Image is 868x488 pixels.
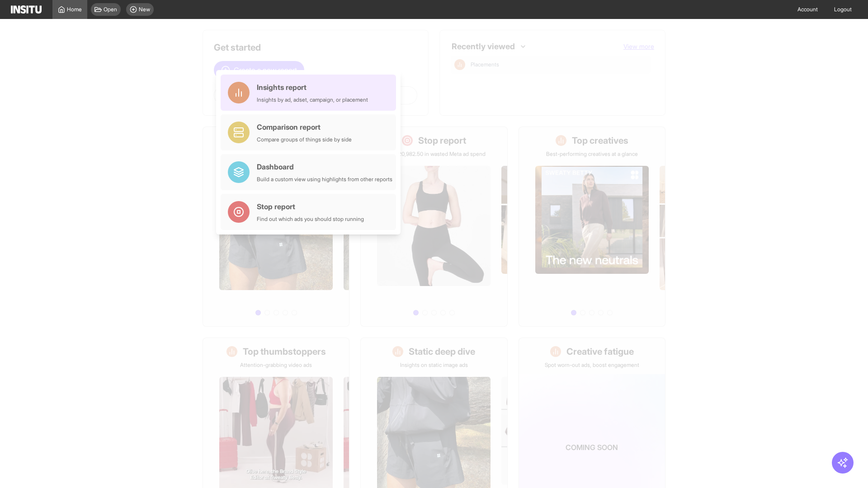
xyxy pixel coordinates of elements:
[257,136,352,143] div: Compare groups of things side by side
[257,96,368,103] div: Insights by ad, adset, campaign, or placement
[104,6,117,13] span: Open
[139,6,150,13] span: New
[257,201,364,212] div: Stop report
[67,6,82,13] span: Home
[257,82,368,93] div: Insights report
[257,216,364,223] div: Find out which ads you should stop running
[257,161,392,172] div: Dashboard
[11,5,42,14] img: Logo
[257,176,392,183] div: Build a custom view using highlights from other reports
[257,122,352,132] div: Comparison report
